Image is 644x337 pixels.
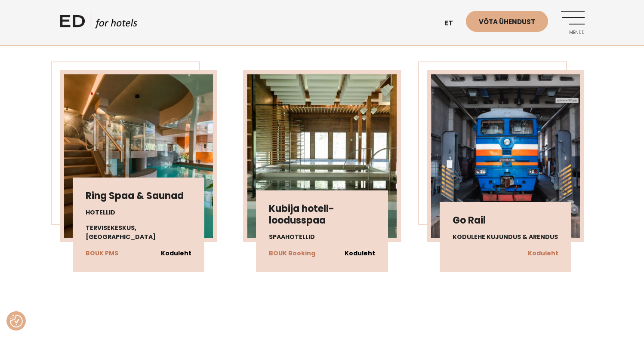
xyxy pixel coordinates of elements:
h3: Go Rail [453,215,559,226]
h4: Spaahotellid [269,233,375,242]
h3: Ring Spaa & Saunad [86,190,192,202]
img: Revisit consent button [10,315,23,328]
img: Kubija-hotell-loodusspaa-bassein-portfooliosse-450x450.jpg [247,74,397,238]
h4: Kodulehe kujundus & arendus [453,233,559,242]
a: et [440,13,466,34]
a: Võta ühendust [466,11,548,32]
img: Ringspa_besseinid_Tallinn_1-450x450.webp [64,74,213,238]
a: Koduleht [161,248,191,259]
span: Menüü [561,30,585,35]
a: Menüü [561,11,585,34]
a: Koduleht [345,248,375,259]
a: BOUK PMS [86,248,118,259]
img: Screenshot-2024-10-08-at-14.31.00-450x450.png [431,74,580,238]
a: BOUK Booking [269,248,315,259]
button: Nõusolekueelistused [10,315,23,328]
h4: Hotellid [86,208,192,217]
a: ED HOTELS [60,13,137,34]
a: Koduleht [528,248,558,259]
h3: Kubija hotell-loodusspaa [269,203,375,226]
h4: Tervisekeskus, [GEOGRAPHIC_DATA] [86,224,192,242]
